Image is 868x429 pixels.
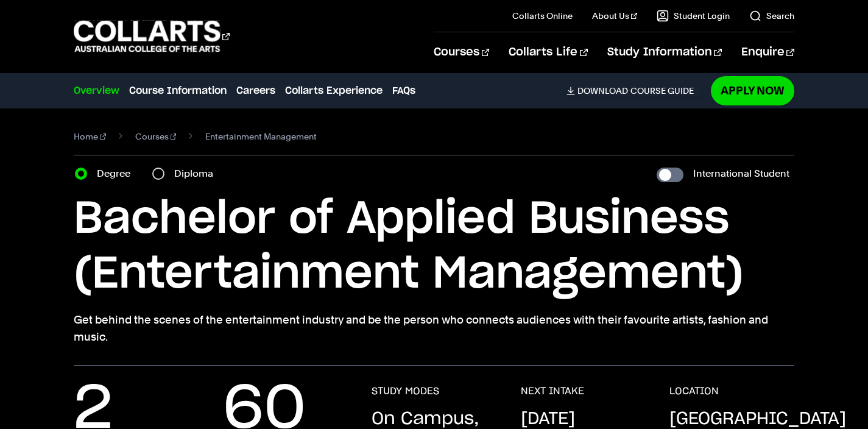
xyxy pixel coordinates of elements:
a: Collarts Online [512,10,573,22]
label: International Student [693,165,789,182]
a: Collarts Life [509,32,587,73]
a: Enquire [741,32,794,73]
h3: NEXT INTAKE [521,385,584,397]
a: Apply Now [711,76,794,105]
a: Course Information [129,83,227,98]
p: Get behind the scenes of the entertainment industry and be the person who connects audiences with... [74,311,794,346]
a: Student Login [657,10,730,22]
h3: LOCATION [669,385,719,397]
a: Courses [434,32,489,73]
a: Courses [135,128,177,145]
a: Study Information [607,32,722,73]
label: Degree [97,165,138,182]
a: Home [74,128,106,145]
a: About Us [592,10,637,22]
a: Overview [74,83,119,98]
h1: Bachelor of Applied Business (Entertainment Management) [74,192,794,302]
a: Search [749,10,794,22]
span: Entertainment Management [205,128,317,145]
a: Collarts Experience [285,83,383,98]
div: Go to homepage [74,19,230,54]
a: FAQs [392,83,415,98]
a: DownloadCourse Guide [566,85,704,96]
label: Diploma [174,165,221,182]
h3: STUDY MODES [372,385,439,397]
a: Careers [236,83,275,98]
span: Download [577,85,628,96]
